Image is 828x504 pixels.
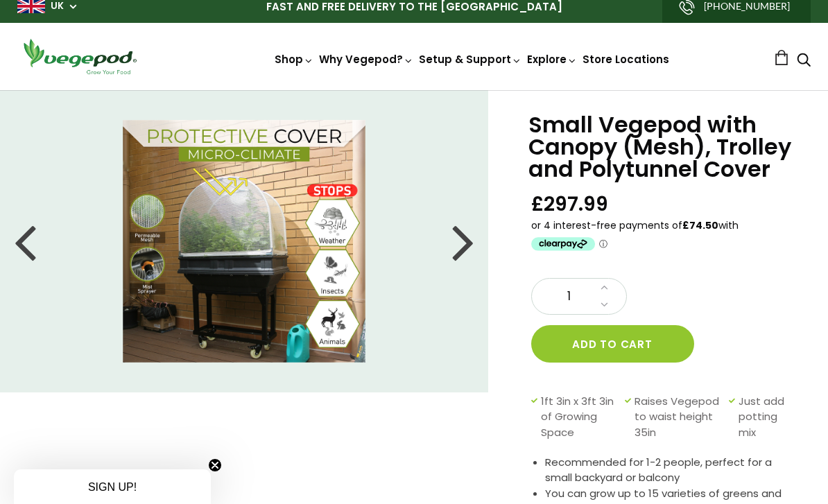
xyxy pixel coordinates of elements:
a: Shop [275,52,313,67]
span: 1 [546,288,593,306]
span: £297.99 [531,191,608,217]
a: Explore [527,52,577,67]
span: SIGN UP! [88,481,137,493]
span: Raises Vegepod to waist height 35in [635,394,722,441]
span: 1ft 3in x 3ft 3in of Growing Space [541,394,618,441]
span: Just add potting mix [739,394,786,441]
li: Recommended for 1-2 people, perfect for a small backyard or balcony [545,455,793,486]
button: Add to cart [531,325,694,363]
a: Store Locations [583,52,669,67]
a: Setup & Support [419,52,521,67]
a: Decrease quantity by 1 [596,296,612,314]
a: Increase quantity by 1 [596,279,612,297]
a: Search [797,54,811,69]
h1: Small Vegepod with Canopy (Mesh), Trolley and Polytunnel Cover [528,114,793,180]
a: Why Vegepod? [319,52,413,67]
img: Small Vegepod with Canopy (Mesh), Trolley and Polytunnel Cover [123,120,365,363]
img: Vegepod [17,37,142,76]
div: SIGN UP!Close teaser [14,469,211,504]
button: Close teaser [208,458,222,472]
